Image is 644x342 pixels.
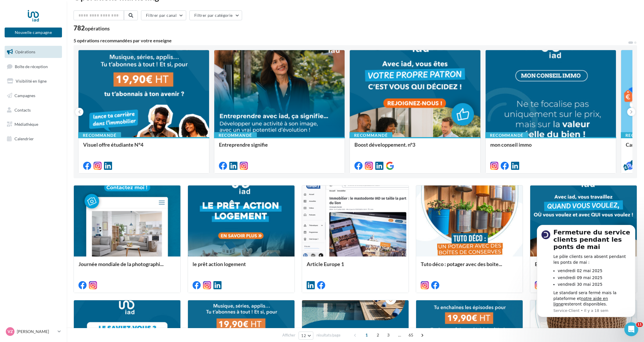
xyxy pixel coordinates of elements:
span: Afficher [282,332,295,338]
a: Visibilité en ligne [3,75,63,87]
span: Boost développement. n°3 [354,141,415,148]
iframe: Intercom live chat [624,322,638,336]
span: Opérations [15,49,35,54]
button: 12 [299,332,313,340]
button: Filtrer par canal [141,10,186,20]
div: opérations [85,26,110,31]
a: Campagnes [3,90,63,102]
span: Article Europe 1 [307,261,344,267]
span: ... [395,330,404,340]
div: Recommandé [214,132,257,139]
a: Opérations [3,46,63,58]
a: Boîte de réception [3,60,63,73]
span: 3 [384,330,393,340]
span: résultats/page [316,332,341,338]
span: Médiathèque [14,122,38,127]
span: 2 [373,330,383,340]
iframe: Intercom notifications message [528,218,644,326]
span: mon conseil immo [490,141,532,148]
span: Tuto déco : potager avec des boite... [421,261,502,267]
a: Calendrier [3,133,63,145]
span: 1 [362,330,371,340]
span: Visuel offre étudiante N°4 [83,141,143,148]
button: Filtrer par catégorie [189,10,242,20]
button: Nouvelle campagne [5,28,62,37]
a: VZ [PERSON_NAME] [5,326,62,337]
span: VZ [8,329,13,334]
span: Visibilité en ligne [16,79,47,83]
a: Contacts [3,104,63,116]
span: Calendrier [14,136,34,141]
div: Recommandé [350,132,392,139]
p: [PERSON_NAME] [17,329,55,334]
span: Contacts [14,107,31,112]
a: Médiathèque [3,118,63,130]
span: Entreprendre signifie [219,141,268,148]
div: 5 opérations recommandées par votre enseigne [74,38,628,43]
span: Boîte de réception [15,64,48,69]
div: Recommandé [485,132,528,139]
div: Recommandé [78,132,121,139]
div: 782 [74,25,110,31]
span: 12 [301,333,306,338]
span: Campagnes [14,93,35,98]
span: 65 [406,330,416,340]
div: 5 [630,160,636,165]
span: le prêt action logement [193,261,246,267]
span: Journée mondiale de la photographi... [78,261,164,267]
span: 11 [636,322,643,327]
